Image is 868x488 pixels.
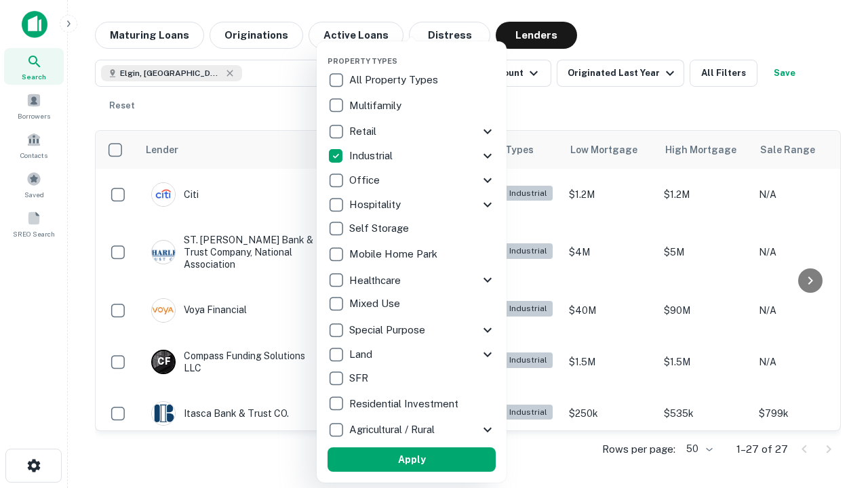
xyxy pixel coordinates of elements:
[328,168,496,192] div: Office
[349,197,403,213] p: Hospitality
[800,336,868,401] iframe: Chat Widget
[328,268,496,292] div: Healthcare
[328,57,397,65] span: Property Types
[349,272,403,289] p: Healthcare
[328,342,496,367] div: Land
[349,322,428,338] p: Special Purpose
[349,172,382,188] p: Office
[328,318,496,342] div: Special Purpose
[349,72,441,88] p: All Property Types
[349,246,440,262] p: Mobile Home Park
[328,144,496,168] div: Industrial
[349,370,371,386] p: SFR
[328,192,496,217] div: Hospitality
[349,98,404,114] p: Multifamily
[328,447,496,472] button: Apply
[328,119,496,144] div: Retail
[328,418,496,442] div: Agricultural / Rural
[349,123,379,140] p: Retail
[349,396,461,412] p: Residential Investment
[349,148,395,164] p: Industrial
[349,346,375,363] p: Land
[349,422,437,438] p: Agricultural / Rural
[349,220,412,237] p: Self Storage
[349,296,403,312] p: Mixed Use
